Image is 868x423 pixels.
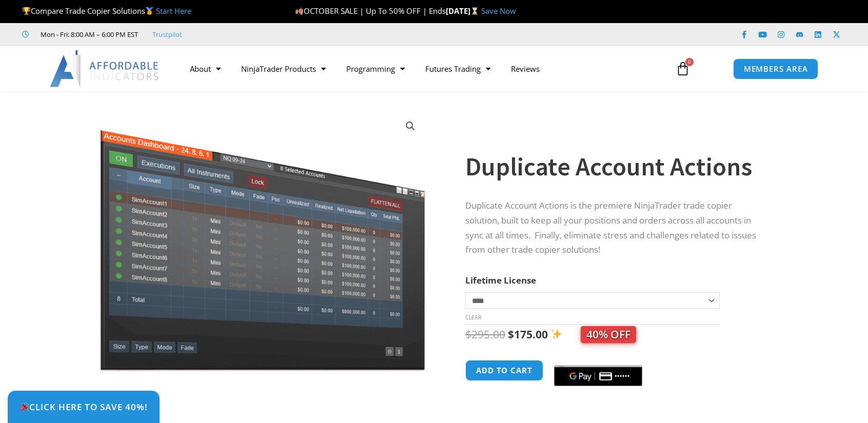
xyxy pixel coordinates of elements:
img: 🎉 [20,402,29,411]
span: MEMBERS AREA [744,65,808,73]
bdi: 175.00 [508,327,548,341]
img: 🏆 [23,7,30,15]
bdi: 295.00 [465,327,505,341]
button: Buy with GPay [554,366,642,386]
img: ⌛ [471,7,479,15]
p: Duplicate Account Actions is the premiere NinjaTrader trade copier solution, built to keep all yo... [465,198,765,258]
img: 🥇 [146,7,153,15]
a: About [180,57,231,80]
a: 🎉Click Here to save 40%! [8,391,160,423]
span: Compare Trade Copier Solutions [22,6,191,16]
img: ✨ [551,329,562,339]
img: 🍂 [295,7,303,15]
span: 0 [685,58,694,66]
h1: Duplicate Account Actions [465,149,765,185]
a: MEMBERS AREA [733,58,819,79]
a: Start Here [156,6,191,16]
span: 40% OFF [581,326,636,343]
a: Clear options [465,314,481,321]
a: Futures Trading [415,57,501,80]
strong: [DATE] [446,6,481,16]
button: Add to cart [465,360,543,381]
img: LogoAI | Affordable Indicators – NinjaTrader [50,50,160,87]
label: Lifetime License [465,274,536,286]
a: Save Now [481,6,516,16]
a: Trustpilot [152,28,182,41]
nav: Menu [180,57,664,80]
a: NinjaTrader Products [231,57,336,80]
span: $ [465,327,471,341]
span: $ [508,327,514,341]
span: OCTOBER SALE | Up To 50% OFF | Ends [295,6,446,16]
span: Click Here to save 40%! [19,402,148,411]
span: Mon - Fri: 8:00 AM – 6:00 PM EST [38,28,138,41]
text: •••••• [615,373,630,380]
a: Programming [336,57,415,80]
img: Screenshot 2024-08-26 15414455555 [97,109,427,371]
a: 0 [660,54,705,84]
a: Reviews [501,57,550,80]
iframe: Secure payment input frame [552,358,644,359]
a: View full-screen image gallery [401,117,420,135]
